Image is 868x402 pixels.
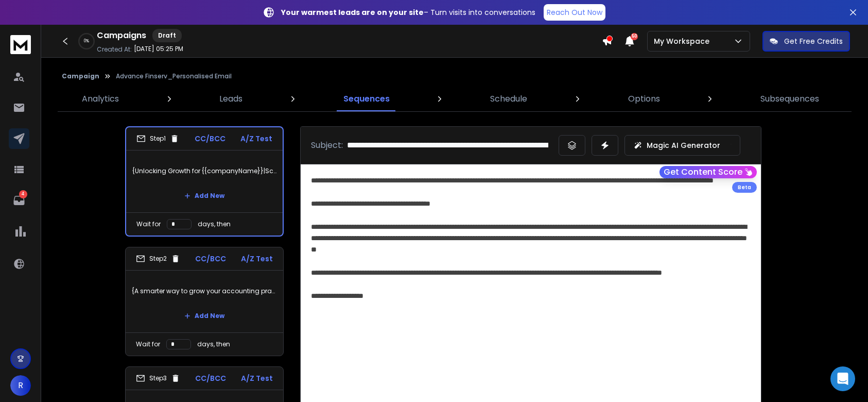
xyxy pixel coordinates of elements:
a: Reach Out Now [544,4,605,21]
h1: Campaigns [97,29,146,42]
p: CC/BCC [195,373,226,383]
p: Options [628,93,660,105]
button: Magic AI Generator [624,135,740,156]
p: Wait for [136,220,161,228]
a: Schedule [484,87,533,111]
p: Analytics [82,93,119,105]
button: Get Content Score [659,166,757,178]
a: Subsequences [754,87,825,111]
p: CC/BCC [195,133,225,144]
p: {Unlocking Growth for {{companyName}}|Scaling {{companyName}} without extra headcount|A smarter w... [132,157,276,186]
p: Sequences [343,93,390,105]
p: A/Z Test [241,254,273,264]
p: A/Z Test [240,133,272,144]
button: R [10,375,31,396]
p: My Workspace [654,36,714,46]
p: Subsequences [760,93,819,105]
p: days, then [198,220,231,228]
div: Draft [152,29,182,42]
p: Leads [219,93,242,105]
p: A/Z Test [241,373,273,383]
img: logo [10,35,31,54]
p: 4 [19,190,27,198]
p: Advance Finserv_Personalised Email [116,72,232,80]
div: Open Intercom Messenger [830,366,855,391]
div: Step 1 [136,134,179,143]
div: Step 2 [136,254,180,263]
div: Step 3 [136,374,180,383]
button: Campaign [62,72,99,80]
a: Sequences [337,87,396,111]
p: Created At: [97,45,132,54]
span: 50 [631,33,638,40]
div: Beta [732,182,757,193]
a: Leads [213,87,249,111]
li: Step2CC/BCCA/Z Test{A smarter way to grow your accounting practice|The offshore advantage for {{c... [125,247,284,356]
p: Get Free Credits [784,36,843,46]
button: Add New [176,186,233,206]
button: Get Free Credits [762,31,850,52]
p: 0 % [84,38,89,44]
p: days, then [197,340,230,348]
p: {A smarter way to grow your accounting practice|The offshore advantage for {{companyName}}|Premiu... [132,277,277,306]
p: [DATE] 05:25 PM [134,45,183,53]
p: Schedule [490,93,527,105]
p: – Turn visits into conversations [281,7,535,18]
a: Analytics [76,87,125,111]
p: Wait for [136,340,160,348]
p: Subject: [311,139,343,152]
p: CC/BCC [195,254,226,264]
p: Reach Out Now [547,7,602,18]
button: Add New [176,306,233,326]
a: 4 [9,190,29,211]
li: Step1CC/BCCA/Z Test{Unlocking Growth for {{companyName}}|Scaling {{companyName}} without extra he... [125,126,284,237]
p: Magic AI Generator [647,140,720,150]
a: Options [622,87,666,111]
strong: Your warmest leads are on your site [281,7,424,18]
